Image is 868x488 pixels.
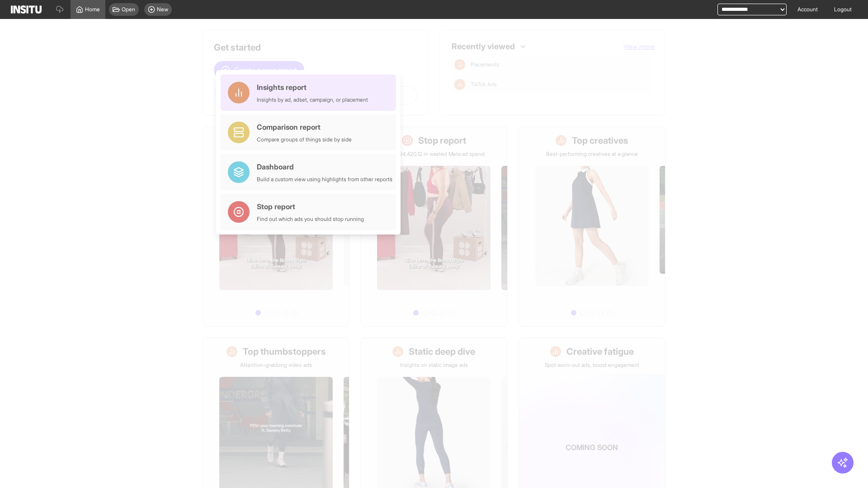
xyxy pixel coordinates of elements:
[257,136,352,143] div: Compare groups of things side by side
[257,161,392,172] div: Dashboard
[11,5,42,14] img: Logo
[85,6,100,13] span: Home
[257,122,352,132] div: Comparison report
[257,96,368,103] div: Insights by ad, adset, campaign, or placement
[257,201,364,212] div: Stop report
[122,6,135,13] span: Open
[257,176,392,183] div: Build a custom view using highlights from other reports
[257,82,368,93] div: Insights report
[157,6,168,13] span: New
[257,216,364,223] div: Find out which ads you should stop running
